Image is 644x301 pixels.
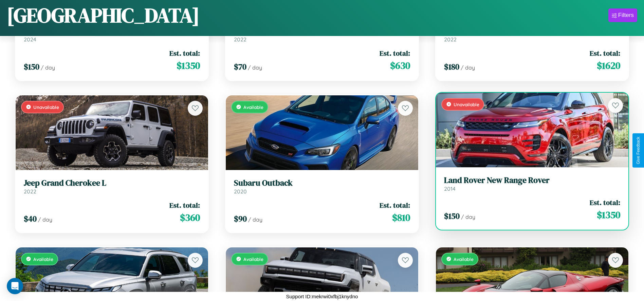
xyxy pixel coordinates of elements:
span: $ 90 [234,213,247,224]
span: / day [461,213,475,220]
span: $ 1620 [597,59,620,72]
span: / day [41,64,55,71]
span: / day [461,64,475,71]
span: 2022 [444,36,457,43]
span: $ 810 [392,211,410,224]
span: 2022 [234,36,246,43]
span: $ 1350 [177,59,200,72]
span: 2014 [444,185,456,192]
span: 2020 [234,188,247,195]
span: 2022 [24,188,36,195]
h3: Subaru Outback [234,178,410,188]
span: $ 150 [444,210,460,222]
span: $ 40 [24,213,37,224]
span: / day [248,64,262,71]
span: $ 70 [234,61,246,72]
button: Filters [608,8,637,22]
span: Est. total: [380,48,410,58]
a: Jeep Grand Cherokee L2022 [24,178,200,195]
span: Est. total: [169,48,200,58]
span: Available [243,256,263,262]
span: $ 630 [390,59,410,72]
h3: Jeep Grand Cherokee L [24,178,200,188]
span: Unavailable [33,104,59,110]
span: Est. total: [380,200,410,210]
span: Est. total: [590,48,620,58]
span: / day [248,216,262,223]
span: / day [38,216,52,223]
h1: [GEOGRAPHIC_DATA] [7,1,200,29]
span: Available [454,256,474,262]
span: $ 360 [180,211,200,224]
span: Available [243,104,263,110]
span: 2024 [24,36,36,43]
p: Support ID: mekrwi0xfbj1knydno [286,292,358,301]
h3: Land Rover New Range Rover [444,175,620,185]
span: Est. total: [590,197,620,207]
div: Filters [618,12,634,19]
span: $ 180 [444,61,459,72]
span: $ 1350 [597,208,620,222]
span: Est. total: [169,200,200,210]
a: Land Rover New Range Rover2014 [444,175,620,192]
span: Unavailable [454,101,479,107]
span: Available [33,256,53,262]
a: Subaru Outback2020 [234,178,410,195]
div: Open Intercom Messenger [7,278,23,294]
span: $ 150 [24,61,39,72]
div: Give Feedback [636,137,641,164]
